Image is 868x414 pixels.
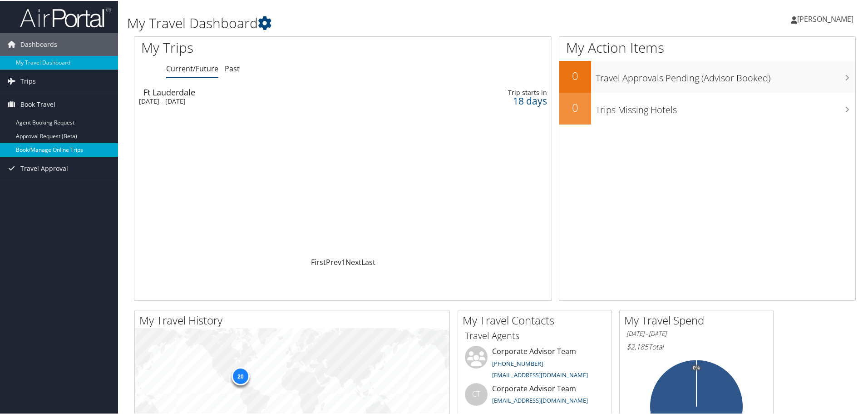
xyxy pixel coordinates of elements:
span: Book Travel [20,92,55,115]
div: 20 [232,366,250,384]
div: CT [465,382,488,405]
div: Trip starts in [450,88,547,96]
h6: Total [626,341,766,351]
a: [PHONE_NUMBER] [492,359,543,367]
h3: Travel Agents [465,329,605,341]
a: Prev [326,256,341,266]
a: [PERSON_NAME] [791,5,863,32]
a: [EMAIL_ADDRESS][DOMAIN_NAME] [492,395,588,404]
h3: Travel Approvals Pending (Advisor Booked) [596,66,855,84]
h2: 0 [559,99,591,115]
div: Ft Lauderdale [143,87,396,95]
a: Past [225,63,240,73]
h2: My Travel History [139,312,449,327]
span: Travel Approval [20,156,68,179]
span: [PERSON_NAME] [797,13,853,23]
h3: Trips Missing Hotels [596,98,855,115]
div: 18 days [450,96,547,104]
h1: My Trips [141,37,371,56]
tspan: 0% [693,364,700,370]
li: Corporate Advisor Team [460,382,609,412]
h1: My Travel Dashboard [127,13,617,32]
h1: My Action Items [559,37,855,56]
span: Trips [20,69,36,92]
h2: 0 [559,67,591,83]
a: 0Trips Missing Hotels [559,92,855,124]
div: [DATE] - [DATE] [139,96,391,105]
h2: My Travel Spend [624,312,773,327]
a: Current/Future [166,63,218,73]
img: airportal-logo.png [20,6,111,27]
span: $2,185 [626,341,648,351]
a: [EMAIL_ADDRESS][DOMAIN_NAME] [492,370,588,378]
span: Dashboards [20,32,57,55]
h2: My Travel Contacts [463,312,612,327]
li: Corporate Advisor Team [460,345,609,382]
a: Last [361,256,375,266]
a: Next [345,256,361,266]
a: First [311,256,326,266]
h6: [DATE] - [DATE] [626,329,766,337]
a: 1 [341,256,345,266]
a: 0Travel Approvals Pending (Advisor Booked) [559,60,855,92]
